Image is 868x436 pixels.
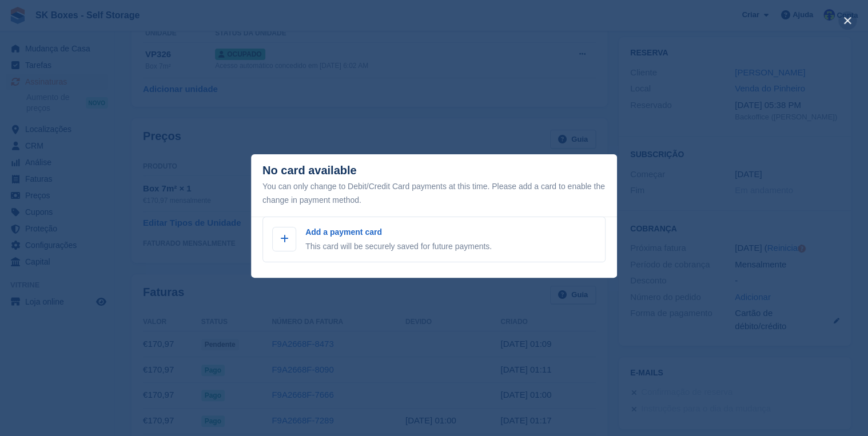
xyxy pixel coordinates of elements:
div: No card available [262,164,357,177]
button: close [838,11,857,30]
a: Add a payment card This card will be securely saved for future payments. [262,217,606,262]
p: Add a payment card [305,226,492,238]
p: This card will be securely saved for future payments. [305,241,492,253]
div: You can only change to Debit/Credit Card payments at this time. Please add a card to enable the c... [262,179,606,207]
